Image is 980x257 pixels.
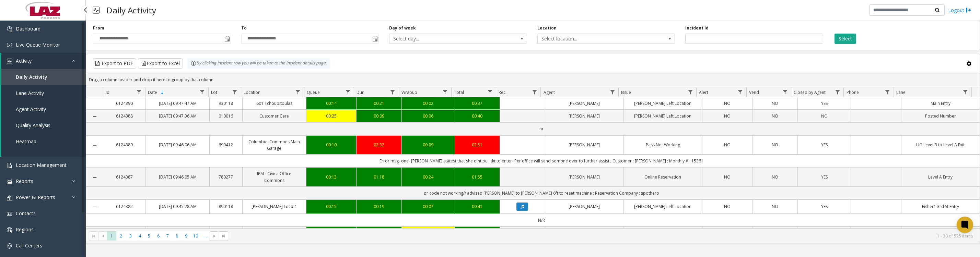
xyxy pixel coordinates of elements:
span: Regions [16,226,34,233]
a: 690412 [214,142,238,148]
a: Location Filter Menu [293,87,302,97]
span: Heatmap [16,138,36,145]
a: Queue Filter Menu [343,87,352,97]
a: 00:15 [311,203,352,210]
span: Contacts [16,210,36,217]
a: NO [707,100,748,107]
img: 'icon' [7,26,12,32]
span: Daily Activity [16,74,47,80]
td: nr [103,122,980,135]
span: Queue [307,89,320,95]
span: NO [772,142,778,148]
a: 6124390 [107,100,142,107]
a: 6124382 [107,203,142,210]
a: Pass Not Working [628,142,698,148]
span: NO [772,174,778,180]
td: qr code not working// advised [PERSON_NAME] to [PERSON_NAME] 6ft to reset machine ; Reservation C... [103,187,980,199]
a: Collapse Details [86,143,103,148]
span: YES [821,174,828,180]
span: Toggle popup [223,34,231,44]
span: NO [821,113,828,119]
a: Vend Filter Menu [780,87,790,97]
span: Quality Analysis [16,122,50,128]
a: 6124389 [107,142,142,148]
span: YES [821,204,828,209]
div: 00:40 [459,113,496,119]
a: NO [707,174,748,180]
a: Agent Filter Menu [608,87,617,97]
span: NO [772,113,778,119]
button: Export to Excel [138,58,183,69]
a: Lot Filter Menu [230,87,240,97]
a: YES [802,142,847,148]
span: Lane [896,89,906,95]
a: 00:09 [406,142,451,148]
a: [PERSON_NAME] [549,100,619,107]
a: [PERSON_NAME] Left Location [628,203,698,210]
div: 00:24 [406,174,451,180]
a: 010016 [214,113,238,119]
a: NO [757,113,794,119]
img: logout [966,7,971,14]
a: Phone Filter Menu [883,87,892,97]
span: Page 4 [135,231,144,241]
span: Lane Activity [16,90,44,96]
a: [DATE] 09:46:06 AM [150,142,205,148]
a: Heatmap [1,133,86,149]
a: 00:41 [459,203,496,210]
a: 00:14 [311,100,352,107]
span: Page 2 [116,231,126,241]
span: Page 3 [126,231,135,241]
a: [PERSON_NAME] Left Location [628,113,698,119]
span: Power BI Reports [16,194,55,200]
a: NO [802,113,847,119]
a: Date Filter Menu [197,87,207,97]
span: Page 6 [154,231,163,241]
span: Page 1 [107,231,116,241]
label: Day of week [389,25,416,31]
a: 00:21 [361,100,397,107]
span: Live Queue Monitor [16,41,60,48]
a: 00:37 [459,100,496,107]
td: N/R [103,214,980,227]
a: NO [757,174,794,180]
span: YES [821,142,828,148]
span: Toggle popup [371,34,378,44]
h3: Daily Activity [103,2,160,19]
a: NO [757,203,794,210]
a: Lane Filter Menu [961,87,970,97]
span: YES [821,100,828,106]
span: Page 11 [200,231,210,241]
label: From [93,25,104,31]
a: 00:25 [311,113,352,119]
a: Customer Care [247,113,302,119]
div: 02:51 [459,142,496,148]
a: Alert Filter Menu [736,87,745,97]
img: infoIcon.svg [191,61,196,66]
a: 00:02 [406,100,451,107]
img: 'icon' [7,211,12,217]
a: NO [707,142,748,148]
a: YES [802,203,847,210]
img: 'icon' [7,195,12,200]
a: Daily Activity [1,69,86,85]
div: 00:10 [311,142,352,148]
span: Vend [749,89,759,95]
span: Alert [699,89,708,95]
a: [PERSON_NAME] [549,174,619,180]
a: 02:32 [361,142,397,148]
span: Call Centers [16,242,42,249]
a: [DATE] 09:46:05 AM [150,174,205,180]
a: Collapse Details [86,204,103,210]
a: Main Entry [906,100,976,107]
span: NO [772,100,778,106]
a: Lane Activity [1,85,86,101]
span: Total [454,89,464,95]
div: 00:06 [406,113,451,119]
a: 00:07 [406,203,451,210]
a: Collapse Details [86,175,103,180]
